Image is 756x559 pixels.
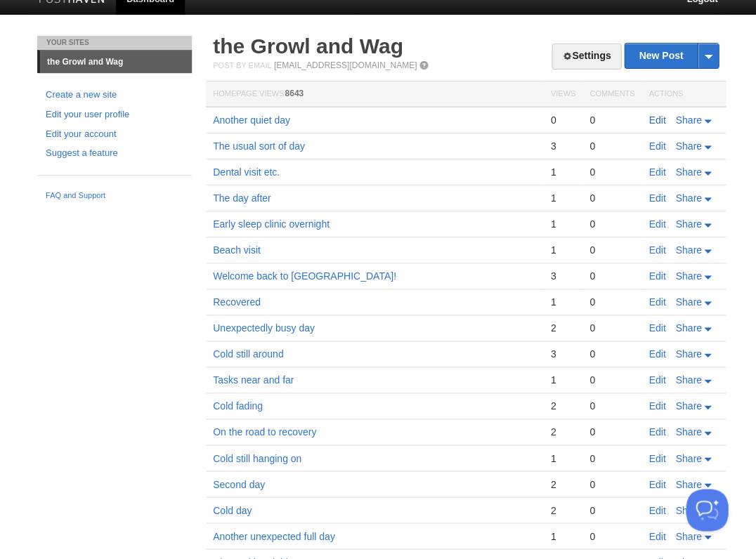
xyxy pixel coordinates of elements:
[649,218,665,230] a: Edit
[213,452,301,463] a: Cold still hanging on
[649,296,665,308] a: Edit
[589,400,634,412] div: 0
[285,88,304,98] span: 8643
[675,322,701,334] span: Share
[649,166,665,178] a: Edit
[589,296,634,308] div: 0
[213,244,261,256] a: Beach visit
[550,530,575,542] div: 1
[675,218,701,230] span: Share
[625,44,718,68] a: New Post
[589,192,634,204] div: 0
[649,348,665,360] a: Edit
[675,166,701,178] span: Share
[675,504,701,515] span: Share
[675,192,701,204] span: Share
[589,530,634,542] div: 0
[213,348,283,360] a: Cold still around
[589,322,634,334] div: 0
[649,244,665,256] a: Edit
[589,478,634,490] div: 0
[649,478,665,489] a: Edit
[589,426,634,438] div: 0
[213,322,315,334] a: Unexpectedly busy day
[213,114,290,126] a: Another quiet day
[550,452,575,464] div: 1
[550,322,575,334] div: 2
[589,348,634,360] div: 0
[213,530,335,541] a: Another unexpected full day
[589,270,634,282] div: 0
[550,114,575,126] div: 0
[589,374,634,386] div: 0
[550,244,575,256] div: 1
[649,140,665,152] a: Edit
[589,244,634,256] div: 0
[649,400,665,412] a: Edit
[675,426,701,438] span: Share
[675,348,701,360] span: Share
[46,190,183,202] a: FAQ and Support
[550,348,575,360] div: 3
[550,140,575,152] div: 3
[675,244,701,256] span: Share
[274,60,417,70] a: [EMAIL_ADDRESS][DOMAIN_NAME]
[213,400,263,412] a: Cold fading
[641,81,726,107] th: Actions
[550,400,575,412] div: 2
[649,452,665,463] a: Edit
[589,452,634,464] div: 0
[649,192,665,204] a: Edit
[46,107,183,122] a: Edit your user profile
[213,140,305,152] a: The usual sort of day
[649,322,665,334] a: Edit
[550,218,575,230] div: 1
[589,166,634,178] div: 0
[675,296,701,308] span: Share
[675,374,701,386] span: Share
[649,270,665,282] a: Edit
[206,81,543,107] th: Homepage Views
[649,504,665,515] a: Edit
[40,51,192,73] a: the Growl and Wag
[686,489,728,531] iframe: Help Scout Beacon - Open
[550,192,575,204] div: 1
[589,114,634,126] div: 0
[543,81,582,107] th: Views
[675,400,701,412] span: Share
[213,192,271,204] a: The day after
[649,426,665,438] a: Edit
[213,218,330,230] a: Early sleep clinic overnight
[46,146,183,161] a: Suggest a feature
[46,88,183,103] a: Create a new site
[550,504,575,516] div: 2
[46,127,183,142] a: Edit your account
[37,36,192,50] li: Your Sites
[649,530,665,541] a: Edit
[589,218,634,230] div: 0
[675,140,701,152] span: Share
[675,270,701,282] span: Share
[213,296,261,308] a: Recovered
[649,374,665,386] a: Edit
[550,270,575,282] div: 3
[675,452,701,463] span: Share
[589,504,634,516] div: 0
[213,34,403,58] a: the Growl and Wag
[582,81,641,107] th: Comments
[550,426,575,438] div: 2
[675,114,701,126] span: Share
[213,478,265,489] a: Second day
[550,166,575,178] div: 1
[675,530,701,541] span: Share
[213,504,252,515] a: Cold day
[550,478,575,490] div: 2
[589,140,634,152] div: 0
[550,374,575,386] div: 1
[552,44,621,70] a: Settings
[213,166,280,178] a: Dental visit etc.
[213,426,316,438] a: On the road to recovery
[213,61,271,70] span: Post by Email
[649,114,665,126] a: Edit
[550,296,575,308] div: 1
